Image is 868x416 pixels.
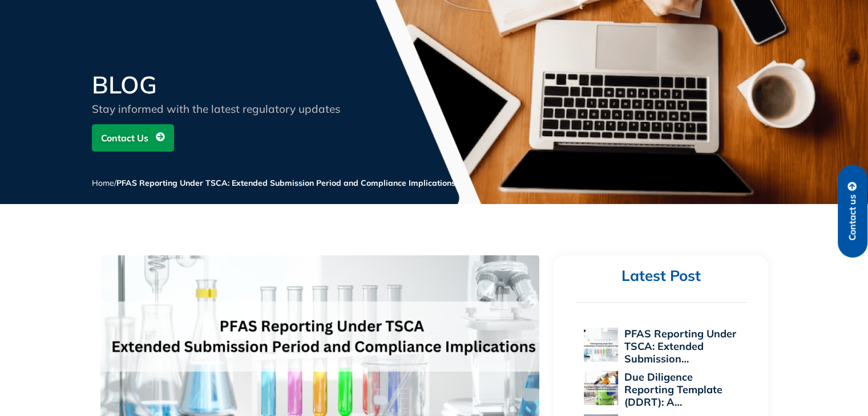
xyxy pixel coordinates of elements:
a: Home [92,178,114,188]
img: Due Diligence Reporting Template (DDRT): A Supplier’s Roadmap to Compliance [584,371,618,405]
a: Contact Us [92,124,174,152]
a: PFAS Reporting Under TSCA: Extended Submission… [624,327,736,365]
span: PFAS Reporting Under TSCA: Extended Submission Period and Compliance Implications [116,178,455,188]
span: Contact us [847,194,858,240]
h2: Latest Post [575,267,746,286]
a: Due Diligence Reporting Template (DDRT): A… [624,370,722,409]
a: Contact us [838,165,867,258]
span: Stay informed with the latest regulatory updates [92,102,340,116]
h2: BLOG [92,73,366,97]
span: / [92,178,455,188]
img: PFAS Reporting Under TSCA: Extended Submission Period and Compliance Implications [584,328,618,362]
span: Contact Us [101,127,148,149]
